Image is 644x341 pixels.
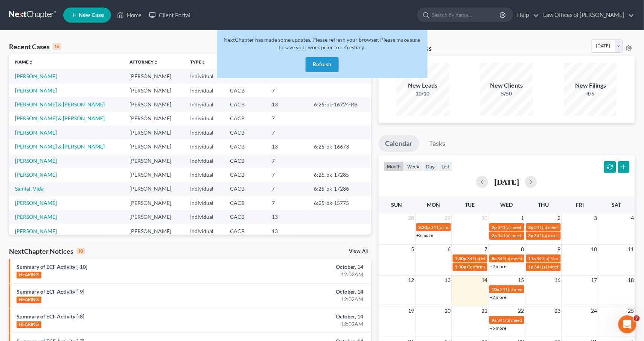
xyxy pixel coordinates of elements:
[492,233,497,238] span: 2p
[224,112,266,126] td: CACB
[123,83,184,97] td: [PERSON_NAME]
[123,112,184,126] td: [PERSON_NAME]
[253,313,364,320] div: October, 14
[184,154,224,168] td: Individual
[253,271,364,278] div: 12:02AM
[9,247,85,256] div: NextChapter Notices
[481,214,488,223] span: 30
[224,97,266,111] td: CACB
[480,90,533,97] div: 5/50
[521,245,525,254] span: 8
[184,112,224,126] td: Individual
[266,196,308,210] td: 7
[557,245,562,254] span: 9
[492,224,497,230] span: 2p
[634,315,640,321] span: 7
[224,224,266,238] td: CACB
[444,306,452,315] span: 20
[123,69,184,83] td: [PERSON_NAME]
[15,143,105,150] a: [PERSON_NAME] & [PERSON_NAME]
[184,69,224,83] td: Individual
[492,286,499,292] span: 10a
[444,276,452,285] span: 13
[266,182,308,196] td: 7
[224,154,266,168] td: CACB
[145,8,194,22] a: Client Portal
[484,245,488,254] span: 7
[308,139,371,153] td: 6:25-bk-16673
[15,115,105,121] a: [PERSON_NAME] & [PERSON_NAME]
[419,224,430,230] span: 3:30p
[432,8,501,22] input: Search by name...
[404,161,423,171] button: week
[594,214,598,223] span: 3
[447,245,452,254] span: 6
[266,224,308,238] td: 13
[538,202,549,208] span: Thu
[500,286,530,292] span: 341(a) meeting
[411,245,415,254] span: 5
[534,224,564,230] span: 341(a) meeting
[15,59,33,65] a: Nameunfold_more
[266,97,308,111] td: 13
[224,210,266,224] td: CACB
[224,126,266,139] td: CACB
[431,224,461,230] span: 341(a) meeting
[17,272,41,279] div: HEARING
[15,228,57,234] a: [PERSON_NAME]
[408,306,415,315] span: 19
[521,214,525,223] span: 1
[53,43,61,50] div: 15
[564,81,617,90] div: New Filings
[266,139,308,153] td: 13
[618,315,636,333] iframe: Intercom live chat
[494,178,519,186] h2: [DATE]
[308,196,371,210] td: 6:25-bk-15775
[123,97,184,111] td: [PERSON_NAME]
[15,73,57,79] a: [PERSON_NAME]
[129,59,158,65] a: Attorneyunfold_more
[612,202,621,208] span: Sat
[444,214,452,223] span: 29
[184,97,224,111] td: Individual
[123,182,184,196] td: [PERSON_NAME]
[253,320,364,328] div: 12:02AM
[497,256,527,261] span: 341(a) meeting
[490,294,506,300] a: +2 more
[184,196,224,210] td: Individual
[224,168,266,182] td: CACB
[554,306,562,315] span: 23
[123,210,184,224] td: [PERSON_NAME]
[455,264,467,270] span: 1:30p
[29,60,33,65] i: unfold_more
[15,214,57,220] a: [PERSON_NAME]
[15,171,57,178] a: [PERSON_NAME]
[591,306,598,315] span: 24
[391,202,402,208] span: Sun
[467,256,498,261] span: 341(a) Meeting
[349,249,368,254] a: View All
[514,8,539,22] a: Help
[627,306,635,315] span: 25
[184,83,224,97] td: Individual
[540,8,635,22] a: Law Offices of [PERSON_NAME]
[79,12,104,18] span: New Case
[490,325,506,331] a: +6 more
[9,42,61,51] div: Recent Cases
[17,321,41,328] div: HEARING
[465,202,475,208] span: Tue
[266,210,308,224] td: 13
[202,60,206,65] i: unfold_more
[266,83,308,97] td: 7
[396,81,449,90] div: New Leads
[123,224,184,238] td: [PERSON_NAME]
[518,276,525,285] span: 15
[15,200,57,206] a: [PERSON_NAME]
[266,126,308,139] td: 7
[224,36,420,50] span: NextChapter has made some updates. Please refresh your browser. Please make sure to save your wor...
[528,233,534,238] span: 3p
[184,210,224,224] td: Individual
[123,154,184,168] td: [PERSON_NAME]
[308,97,371,111] td: 6:25-bk-16724-RB
[423,161,438,171] button: day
